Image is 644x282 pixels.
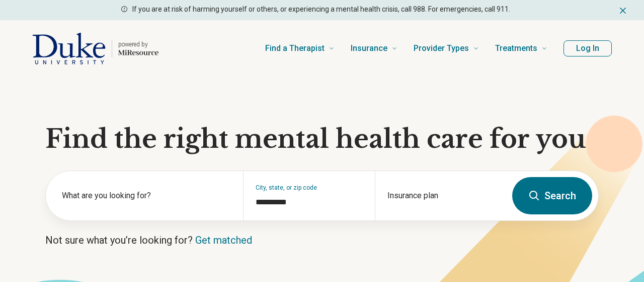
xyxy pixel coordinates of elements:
span: Provider Types [414,41,469,55]
p: Not sure what you’re looking for? [45,233,599,247]
a: Find a Therapist [265,28,335,69]
span: Treatments [495,41,537,55]
a: Insurance [351,28,397,69]
button: Log In [563,40,612,57]
a: Provider Types [414,28,479,69]
a: Treatments [495,28,547,69]
button: Search [512,177,592,214]
a: Home page [32,32,158,65]
span: Insurance [351,41,387,55]
a: Get matched [195,234,252,246]
h1: Find the right mental health care for you [45,124,599,154]
label: What are you looking for? [62,190,231,202]
span: Find a Therapist [265,41,325,55]
p: powered by [118,40,158,48]
button: Dismiss [618,4,628,16]
p: If you are at risk of harming yourself or others, or experiencing a mental health crisis, call 98... [132,4,510,15]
